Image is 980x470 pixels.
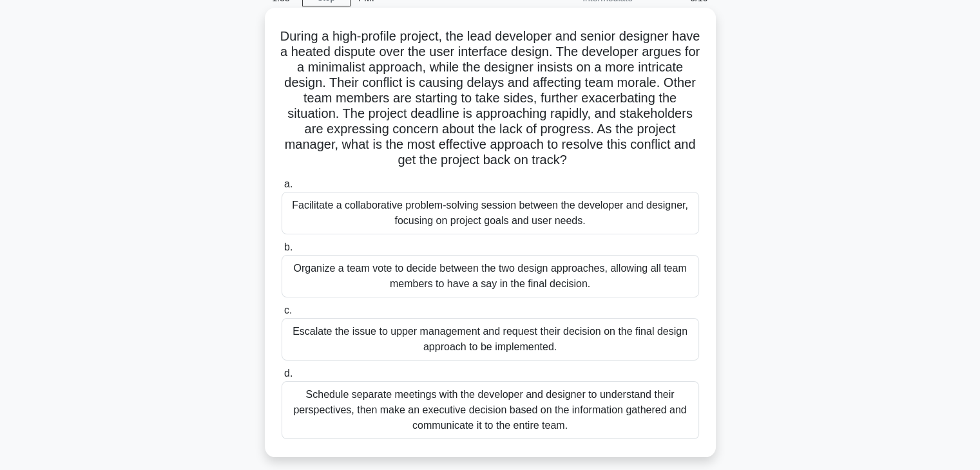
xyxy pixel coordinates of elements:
h5: During a high-profile project, the lead developer and senior designer have a heated dispute over ... [280,28,700,169]
div: Facilitate a collaborative problem-solving session between the developer and designer, focusing o... [282,192,699,234]
div: Escalate the issue to upper management and request their decision on the final design approach to... [282,318,699,361]
span: c. [284,305,292,315]
span: d. [284,368,293,379]
div: Organize a team vote to decide between the two design approaches, allowing all team members to ha... [282,255,699,297]
span: a. [284,178,293,189]
span: b. [284,241,293,252]
div: Schedule separate meetings with the developer and designer to understand their perspectives, then... [282,381,699,439]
